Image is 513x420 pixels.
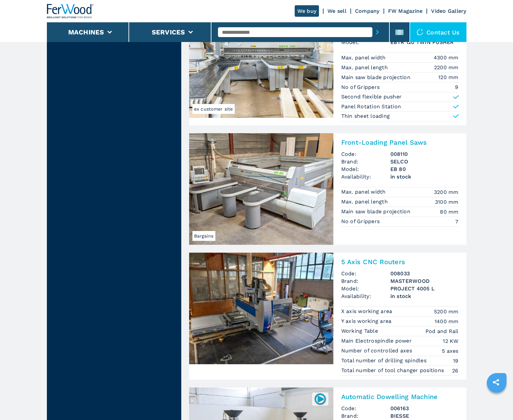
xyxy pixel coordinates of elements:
[192,104,235,114] span: ex customer site
[295,5,319,17] a: We buy
[341,208,412,215] p: Main saw blade projection
[189,6,333,118] img: Automatic Loading Panel Saws SELCO EBTR 120 TWIN PUSHER
[341,412,390,420] span: Brand:
[341,292,390,300] span: Availability:
[455,218,458,225] em: 7
[341,285,390,292] span: Model:
[390,270,459,277] h3: 008033
[435,198,459,206] em: 3100 mm
[341,64,390,71] p: Max. panel length
[341,308,394,315] p: X axis working area
[152,28,185,36] button: Services
[341,347,414,354] p: Number of controlled axes
[341,138,459,146] h2: Front-Loading Panel Saws
[341,327,380,335] p: Working Table
[372,25,383,40] button: submit-button
[341,113,390,120] p: Thin sheet loading
[341,198,390,205] p: Max. panel length
[341,258,459,266] h2: 5 Axis CNC Routers
[443,337,458,345] em: 12 KW
[47,4,94,18] img: Ferwood
[189,253,333,364] img: 5 Axis CNC Routers MASTERWOOD PROJECT 4005 L
[341,54,387,61] p: Max. panel width
[341,270,390,277] span: Code:
[341,337,414,345] p: Main Electrospindle power
[189,133,466,245] a: Front-Loading Panel Saws SELCO EB 80BargainsFront-Loading Panel SawsCode:008110Brand:SELCOModel:E...
[455,83,458,91] em: 9
[434,308,459,315] em: 5200 mm
[388,8,423,14] a: FW Magazine
[341,173,390,180] span: Availability:
[189,133,333,245] img: Front-Loading Panel Saws SELCO EB 80
[410,22,466,42] div: Contact us
[341,188,387,196] p: Max. panel width
[452,367,459,374] em: 26
[390,165,459,173] h3: EB 80
[417,29,423,35] img: Contact us
[453,357,459,365] em: 19
[390,285,459,292] h3: PROJECT 4005 L
[442,347,459,355] em: 5 axes
[341,158,390,165] span: Brand:
[434,54,459,61] em: 4300 mm
[488,374,504,390] a: sharethis
[434,64,459,71] em: 2200 mm
[390,292,459,300] span: in stock
[341,74,412,81] p: Main saw blade projection
[341,93,402,100] p: Second flexible pusher
[390,158,459,165] h3: SELCO
[390,150,459,158] h3: 008110
[341,150,390,158] span: Code:
[341,277,390,285] span: Brand:
[341,103,401,110] p: Panel Rotation Station
[314,392,326,405] img: 006163
[341,405,390,412] span: Code:
[390,173,459,180] span: in stock
[327,8,346,14] a: We sell
[68,28,104,36] button: Machines
[390,38,459,46] h3: EBTR 120 TWIN PUSHER
[390,405,459,412] h3: 006163
[435,318,459,325] em: 1400 mm
[355,8,380,14] a: Company
[341,218,382,225] p: No of Grippers
[440,208,458,216] em: 80 mm
[341,165,390,173] span: Model:
[438,73,459,81] em: 120 mm
[390,412,459,420] h3: BIESSE
[425,327,459,335] em: Pod and Rail
[341,318,393,325] p: Y axis working area
[434,188,459,196] em: 3200 mm
[431,8,466,14] a: Video Gallery
[189,253,466,380] a: 5 Axis CNC Routers MASTERWOOD PROJECT 4005 L5 Axis CNC RoutersCode:008033Brand:MASTERWOODModel:PR...
[192,231,215,241] span: Bargains
[341,357,428,364] p: Total number of drilling spindles
[390,277,459,285] h3: MASTERWOOD
[341,367,446,374] p: Total number of tool changer positions
[341,38,390,46] span: Model:
[485,390,508,415] iframe: Chat
[341,393,459,401] h2: Automatic Dowelling Machine
[341,84,382,91] p: No of Grippers
[189,6,466,125] a: Automatic Loading Panel Saws SELCO EBTR 120 TWIN PUSHERex customer siteAutomatic Loading Panel Sa...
